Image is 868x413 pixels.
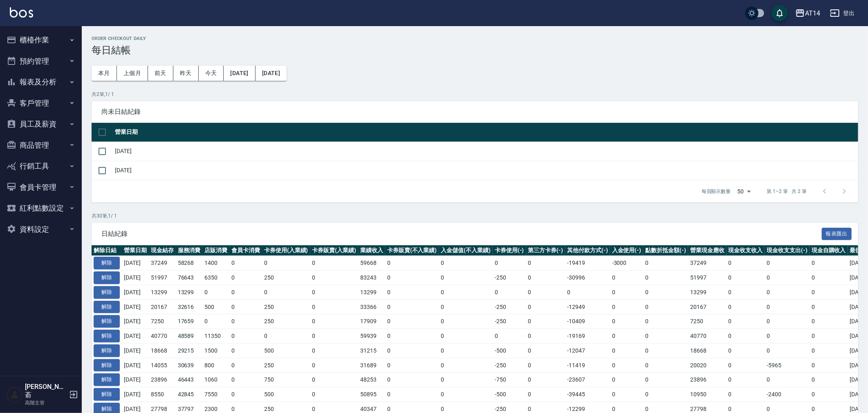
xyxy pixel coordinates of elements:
[385,329,439,344] td: 0
[643,271,688,285] td: 0
[310,373,359,387] td: 0
[767,188,807,195] p: 第 1–2 筆 共 2 筆
[385,387,439,402] td: 0
[122,358,149,373] td: [DATE]
[565,314,610,329] td: -10409
[493,387,526,402] td: -500
[688,329,727,344] td: 40770
[310,245,359,256] th: 卡券販賣(入業績)
[117,66,148,81] button: 上個月
[565,245,610,256] th: 其他付款方式(-)
[149,329,176,344] td: 40770
[122,245,149,256] th: 營業日期
[3,219,79,240] button: 資料設定
[25,383,67,399] h5: [PERSON_NAME]萮
[358,343,385,358] td: 31215
[262,387,310,402] td: 500
[526,358,565,373] td: 0
[202,373,229,387] td: 1060
[224,66,255,81] button: [DATE]
[805,8,820,18] div: AT14
[176,256,203,271] td: 58268
[149,314,176,329] td: 7250
[765,256,810,271] td: 0
[310,314,359,329] td: 0
[122,314,149,329] td: [DATE]
[727,343,765,358] td: 0
[526,256,565,271] td: 0
[827,6,858,21] button: 登出
[229,343,262,358] td: 0
[439,358,493,373] td: 0
[610,387,644,402] td: 0
[229,314,262,329] td: 0
[526,300,565,314] td: 0
[262,256,310,271] td: 0
[310,358,359,373] td: 0
[610,343,644,358] td: 0
[439,329,493,344] td: 0
[92,245,122,256] th: 解除日結
[229,245,262,256] th: 會員卡消費
[565,343,610,358] td: -12047
[526,387,565,402] td: 0
[310,285,359,300] td: 0
[734,180,754,202] div: 50
[94,373,120,386] button: 解除
[493,271,526,285] td: -250
[149,343,176,358] td: 18668
[385,300,439,314] td: 0
[113,142,858,161] td: [DATE]
[765,329,810,344] td: 0
[439,343,493,358] td: 0
[810,358,848,373] td: 0
[262,245,310,256] th: 卡券使用(入業績)
[94,388,120,401] button: 解除
[610,245,644,256] th: 入金使用(-)
[526,245,565,256] th: 第三方卡券(-)
[643,387,688,402] td: 0
[526,285,565,300] td: 0
[493,329,526,344] td: 0
[385,343,439,358] td: 0
[643,300,688,314] td: 0
[727,358,765,373] td: 0
[688,271,727,285] td: 51997
[113,123,858,142] th: 營業日期
[385,245,439,256] th: 卡券販賣(不入業績)
[385,285,439,300] td: 0
[92,66,117,81] button: 本月
[3,135,79,156] button: 商品管理
[3,29,79,51] button: 櫃檯作業
[310,329,359,344] td: 0
[202,271,229,285] td: 6350
[176,245,203,256] th: 服務消費
[122,329,149,344] td: [DATE]
[610,329,644,344] td: 0
[822,229,852,237] a: 報表匯出
[565,387,610,402] td: -39445
[122,373,149,387] td: [DATE]
[810,245,848,256] th: 現金自購收入
[765,300,810,314] td: 0
[262,373,310,387] td: 750
[688,314,727,329] td: 7250
[643,256,688,271] td: 0
[792,5,823,22] button: AT14
[149,245,176,256] th: 現金結存
[565,256,610,271] td: -19419
[122,271,149,285] td: [DATE]
[810,271,848,285] td: 0
[688,285,727,300] td: 13299
[262,343,310,358] td: 500
[256,66,287,81] button: [DATE]
[94,359,120,372] button: 解除
[702,188,731,195] p: 每頁顯示數量
[94,257,120,269] button: 解除
[565,373,610,387] td: -23607
[202,314,229,329] td: 0
[565,358,610,373] td: -11419
[810,314,848,329] td: 0
[727,329,765,344] td: 0
[176,387,203,402] td: 42845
